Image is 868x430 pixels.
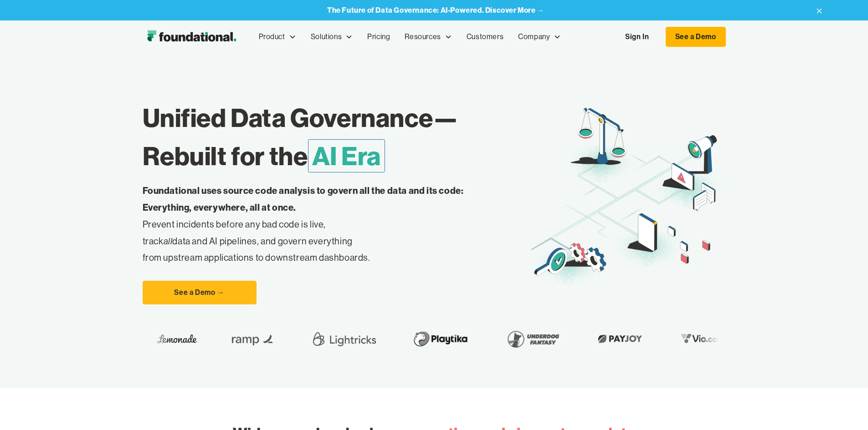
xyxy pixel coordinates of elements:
img: Underdog Fantasy [498,326,560,352]
div: Company [511,22,568,52]
p: Prevent incidents before any bad code is live, track data and AI pipelines, and govern everything... [143,182,493,266]
a: See a Demo [666,27,726,47]
strong: Foundational uses source code analysis to govern all the data and its code: Everything, everywher... [143,185,464,213]
a: Sign In [616,27,658,46]
a: See a Demo → [143,281,257,304]
div: Resources [397,22,459,52]
img: Lemonade [152,332,192,346]
a: The Future of Data Governance: AI-Powered. Discover More → [327,6,544,15]
em: all [164,235,173,247]
div: Product [252,22,303,52]
img: Playtika [403,326,468,352]
div: Solutions [303,22,360,52]
a: Pricing [360,22,397,52]
strong: The Future of Data Governance: AI-Powered. Discover More → [327,5,544,15]
div: Product [259,31,285,43]
div: Company [518,31,550,43]
img: Vio.com [672,332,724,346]
a: home [143,28,241,46]
h1: Unified Data Governance— Rebuilt for the [143,99,531,175]
img: Foundational Logo [143,28,241,46]
img: Lightricks [305,326,374,352]
div: Solutions [311,31,342,43]
span: AI Era [308,139,385,172]
img: Ramp [221,326,276,352]
a: Customers [459,22,511,52]
div: Resources [405,31,441,43]
img: Payjoy [589,332,642,346]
